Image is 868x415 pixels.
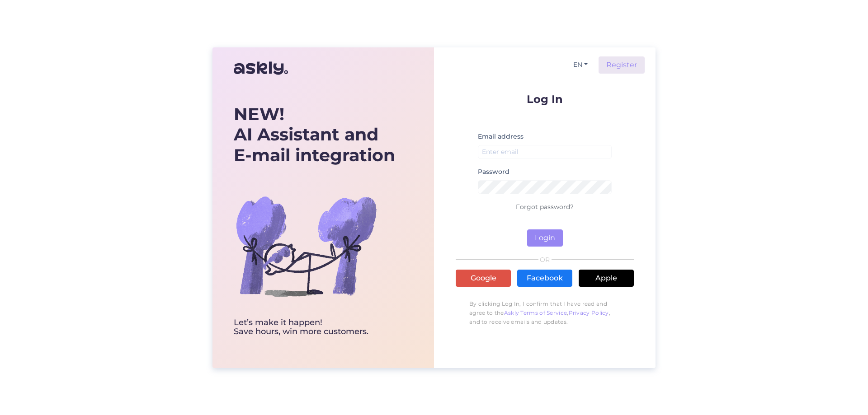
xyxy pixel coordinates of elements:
[456,270,511,287] a: Google
[234,103,284,125] b: NEW!
[527,229,563,247] button: Login
[478,145,612,159] input: Enter email
[516,203,574,211] a: Forgot password?
[456,93,634,105] p: Log In
[538,256,552,263] span: OR
[517,270,572,287] a: Facebook
[234,104,395,166] div: AI Assistant and E-mail integration
[504,309,567,316] a: Askly Terms of Service
[456,295,634,331] p: By clicking Log In, I confirm that I have read and agree to the , , and to receive emails and upd...
[478,167,509,177] label: Password
[234,318,395,336] div: Let’s make it happen! Save hours, win more customers.
[234,57,288,79] img: Askly
[234,174,378,318] img: bg-askly
[569,309,609,316] a: Privacy Policy
[579,270,634,287] a: Apple
[478,132,524,141] label: Email address
[599,56,645,74] a: Register
[570,58,591,71] button: EN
